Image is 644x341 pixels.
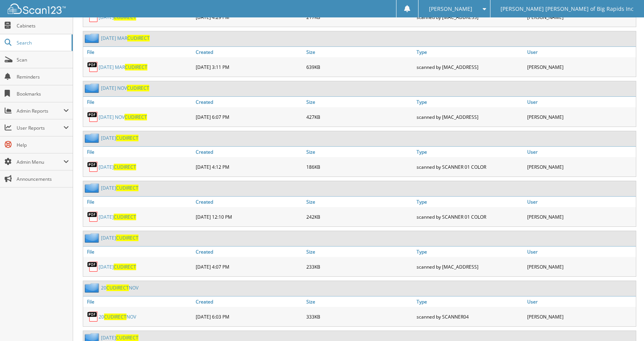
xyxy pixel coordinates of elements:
[99,114,147,120] a: [DATE] NOVCUDIRECT
[101,35,150,41] a: [DATE] MARCUDIRECT
[120,264,136,270] span: DIRECT
[415,47,525,57] a: Type
[87,261,99,272] img: PDF.png
[525,259,636,274] div: [PERSON_NAME]
[87,61,99,73] img: PDF.png
[304,197,415,207] a: Size
[194,209,304,224] div: [DATE] 12:10 PM
[113,284,129,291] span: DIRECT
[194,147,304,157] a: Created
[99,264,136,270] a: [DATE]CUDIRECT
[127,85,133,91] span: CU
[133,85,149,91] span: DIRECT
[17,125,63,131] span: User Reports
[415,296,525,307] a: Type
[114,264,120,270] span: CU
[194,159,304,175] div: [DATE] 4:12 PM
[501,7,634,11] span: [PERSON_NAME] [PERSON_NAME] of Big Rapids Inc
[304,209,415,224] div: 242KB
[116,185,123,191] span: CU
[17,108,63,114] span: Admin Reports
[304,109,415,125] div: 427KB
[99,314,136,320] a: 20CUDIRECTNOV
[99,64,147,70] a: [DATE] MARCUDIRECT
[85,83,101,93] img: folder2.png
[525,47,636,57] a: User
[99,164,136,170] a: [DATE]CUDIRECT
[114,214,120,220] span: CU
[17,176,69,182] span: Announcements
[83,97,194,107] a: File
[304,59,415,75] div: 639KB
[415,309,525,324] div: scanned by SCANNER04
[87,311,99,322] img: PDF.png
[415,97,525,107] a: Type
[304,47,415,57] a: Size
[194,309,304,324] div: [DATE] 6:03 PM
[525,97,636,107] a: User
[125,64,132,70] span: CU
[304,147,415,157] a: Size
[194,59,304,75] div: [DATE] 3:11 PM
[83,197,194,207] a: File
[85,183,101,193] img: folder2.png
[17,159,63,165] span: Admin Menu
[304,97,415,107] a: Size
[525,109,636,125] div: [PERSON_NAME]
[99,214,136,220] a: [DATE]CUDIRECT
[123,185,138,191] span: DIRECT
[83,247,194,257] a: File
[106,284,113,291] span: CU
[194,247,304,257] a: Created
[17,74,69,80] span: Reminders
[525,247,636,257] a: User
[304,296,415,307] a: Size
[123,135,138,141] span: DIRECT
[83,296,194,307] a: File
[525,59,636,75] div: [PERSON_NAME]
[194,197,304,207] a: Created
[415,109,525,125] div: scanned by [MAC_ADDRESS]
[525,197,636,207] a: User
[131,114,147,120] span: DIRECT
[415,147,525,157] a: Type
[101,85,149,91] a: [DATE] NOVCUDIRECT
[85,133,101,143] img: folder2.png
[605,304,644,341] iframe: Chat Widget
[134,35,150,41] span: DIRECT
[194,47,304,57] a: Created
[83,47,194,57] a: File
[125,114,131,120] span: CU
[415,259,525,274] div: scanned by [MAC_ADDRESS]
[429,7,472,11] span: [PERSON_NAME]
[101,334,138,341] a: [DATE]CUDIRECT
[415,247,525,257] a: Type
[83,147,194,157] a: File
[101,235,138,241] a: [DATE]CUDIRECT
[194,97,304,107] a: Created
[304,259,415,274] div: 233KB
[120,214,136,220] span: DIRECT
[123,235,138,241] span: DIRECT
[120,164,136,170] span: DIRECT
[116,135,123,141] span: CU
[101,284,138,291] a: 20CUDIRECTNOV
[194,109,304,125] div: [DATE] 6:07 PM
[415,59,525,75] div: scanned by [MAC_ADDRESS]
[194,259,304,274] div: [DATE] 4:07 PM
[127,35,134,41] span: CU
[525,296,636,307] a: User
[85,283,101,293] img: folder2.png
[101,185,138,191] a: [DATE]CUDIRECT
[415,159,525,175] div: scanned by SCANNER 01 COLOR
[415,197,525,207] a: Type
[17,142,69,148] span: Help
[132,64,147,70] span: DIRECT
[116,235,123,241] span: CU
[87,111,99,123] img: PDF.png
[104,314,111,320] span: CU
[123,334,138,341] span: DIRECT
[8,3,66,14] img: scan123-logo-white.svg
[17,91,69,97] span: Bookmarks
